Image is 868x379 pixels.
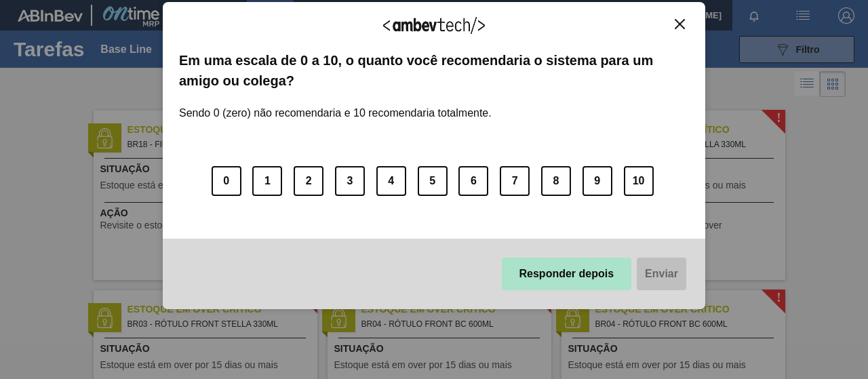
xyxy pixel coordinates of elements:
[335,166,365,196] button: 3
[671,18,689,30] button: Close
[383,17,485,34] img: Logo Ambevtech
[458,166,488,196] button: 6
[376,166,406,196] button: 4
[624,166,654,196] button: 10
[179,91,492,119] label: Sendo 0 (zero) não recomendaria e 10 recomendaria totalmente.
[294,166,323,196] button: 2
[418,166,448,196] button: 5
[212,166,241,196] button: 0
[179,50,689,92] label: Em uma escala de 0 a 10, o quanto você recomendaria o sistema para um amigo ou colega?
[583,166,612,196] button: 9
[502,258,632,290] button: Responder depois
[500,166,530,196] button: 7
[252,166,282,196] button: 1
[675,19,685,29] img: Close
[541,166,571,196] button: 8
